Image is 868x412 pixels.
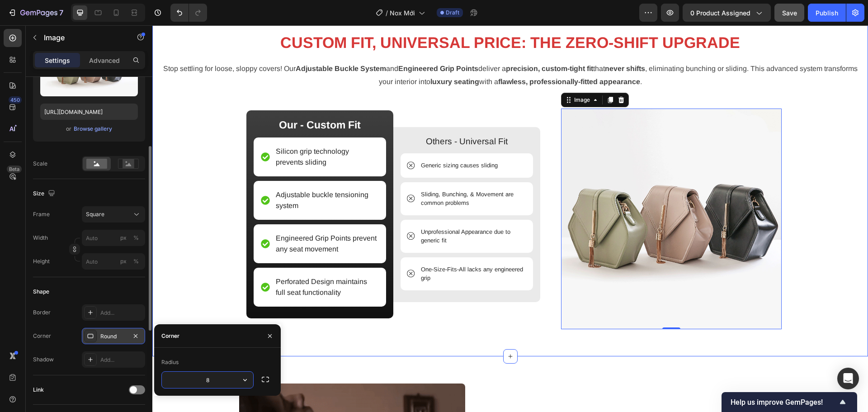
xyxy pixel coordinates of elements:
button: px [131,256,142,267]
div: px [120,257,127,265]
button: px [131,232,142,243]
p: Settings [45,56,70,65]
div: % [133,234,139,242]
div: Add... [100,309,143,317]
span: / [386,8,388,18]
strong: precision, custom-tight fit [354,39,441,47]
span: Nox Mới [390,8,415,18]
p: Advanced [89,56,120,65]
div: Shadow [33,355,54,364]
span: Save [782,9,797,17]
p: Perforated Design maintains full seat functionality [123,251,225,273]
span: Square [86,210,104,218]
input: px% [82,230,145,246]
p: Generic sizing causes sliding [269,136,345,145]
strong: flawless, professionally-fitted appearance [346,52,488,60]
div: Round [100,332,127,341]
span: Help us improve GemPages! [731,398,837,407]
strong: Engineered Grip Points [246,39,326,47]
div: Undo/Redo [170,4,207,22]
p: Engineered Grip Points prevent any seat movement [123,208,225,229]
button: Publish [808,4,846,22]
div: Publish [816,8,838,18]
div: Corner [33,332,51,340]
label: Width [33,234,48,242]
button: Save [774,4,804,22]
span: Draft [446,9,459,17]
button: Show survey - Help us improve GemPages! [731,397,848,407]
input: Auto [162,372,253,388]
div: 450 [9,96,22,104]
p: Silicon grip technology prevents sliding [123,121,225,142]
button: 0 product assigned [683,4,771,22]
div: Browse gallery [74,125,112,133]
strong: never shifts [453,39,493,47]
label: Frame [33,210,50,218]
span: or [66,123,71,134]
p: Others - Universal Fit [249,110,380,123]
p: Our - Custom Fit [102,93,233,107]
button: Browse gallery [73,124,113,133]
p: 7 [59,7,63,18]
div: px [120,234,127,242]
button: % [118,232,129,243]
div: Shape [33,288,49,296]
div: % [133,257,139,265]
span: 0 product assigned [690,8,750,18]
div: Add... [100,356,143,364]
strong: luxury seating [278,52,327,60]
div: Beta [7,166,22,173]
img: image_demo.jpg [409,83,629,304]
p: Adjustable buckle tensioning system [123,164,225,186]
p: Image [44,32,121,43]
div: Image [420,71,439,79]
button: Square [82,206,145,223]
input: px% [82,253,145,270]
iframe: Design area [152,25,868,412]
div: Radius [161,358,179,366]
input: https://example.com/image.jpg [40,104,138,120]
div: Border [33,308,51,317]
div: Corner [161,332,179,340]
p: One-Size-Fits-All lacks any engineered grip [269,240,373,257]
button: 7 [4,4,67,22]
div: Open Intercom Messenger [837,368,859,389]
label: Height [33,257,50,265]
button: % [118,256,129,267]
div: Link [33,386,44,394]
p: Sliding, Bunching, & Movement are common problems [269,165,373,182]
div: Scale [33,160,47,168]
p: Unprofessional Appearance due to generic fit [269,202,373,220]
div: Size [33,188,57,200]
